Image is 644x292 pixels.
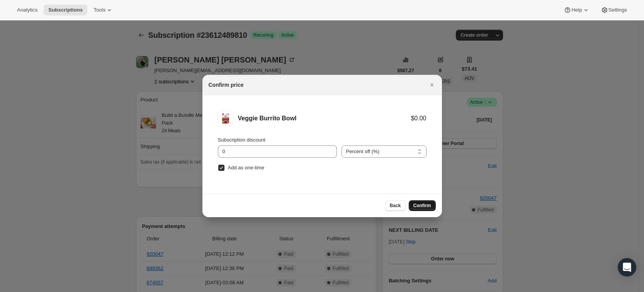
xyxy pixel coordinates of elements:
button: Settings [596,5,632,15]
span: Confirm [413,203,431,209]
div: Open Intercom Messenger [618,258,636,277]
button: Help [559,5,594,15]
span: Back [390,203,401,209]
span: Help [571,7,582,13]
div: Veggie Burrito Bowl [238,115,411,122]
button: Subscriptions [44,5,87,15]
h2: Confirm price [209,81,244,89]
button: Analytics [12,5,42,15]
span: Add as one-time [228,165,265,170]
button: Confirm [409,200,436,211]
span: Subscription discount [218,137,266,143]
div: $0.00 [411,115,426,122]
span: Tools [93,7,105,13]
span: Subscriptions [48,7,83,13]
img: Veggie Burrito Bowl [218,111,233,126]
button: Tools [89,5,118,15]
button: Close [427,79,437,90]
button: Back [385,200,406,211]
span: Analytics [17,7,37,13]
span: Settings [608,7,627,13]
